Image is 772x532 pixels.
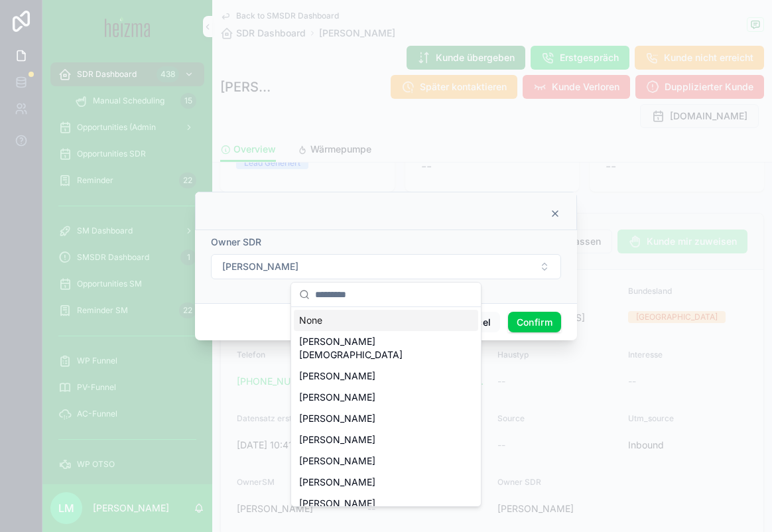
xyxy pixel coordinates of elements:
div: None [294,310,478,331]
span: [PERSON_NAME] [299,391,375,404]
span: [PERSON_NAME] [222,260,298,273]
span: [PERSON_NAME][DEMOGRAPHIC_DATA] [299,335,457,362]
span: Owner SDR [211,236,261,247]
span: [PERSON_NAME] [299,433,375,446]
button: Select Button [211,254,561,279]
span: [PERSON_NAME] [299,476,375,489]
span: [PERSON_NAME] [299,412,375,425]
span: [PERSON_NAME] [299,497,375,510]
button: Confirm [508,312,561,333]
span: [PERSON_NAME] [299,454,375,468]
div: Suggestions [291,307,481,506]
span: [PERSON_NAME] [299,369,375,383]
